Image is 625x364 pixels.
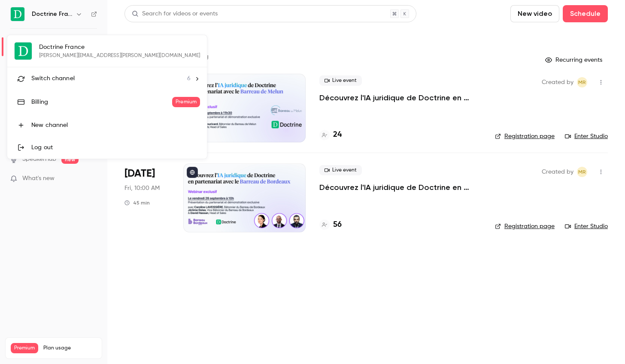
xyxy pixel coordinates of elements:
[187,74,191,83] span: 6
[31,98,172,106] div: Billing
[172,97,200,107] span: Premium
[31,121,200,129] div: New channel
[31,143,200,152] div: Log out
[31,74,75,83] span: Switch channel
